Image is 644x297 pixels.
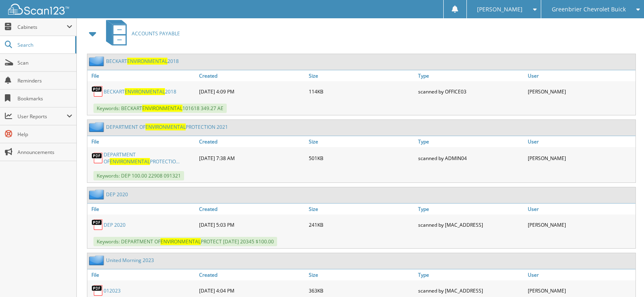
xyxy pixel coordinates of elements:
a: DEP 2020 [104,221,126,228]
a: Created [197,70,307,81]
a: File [87,269,197,280]
span: Announcements [17,149,72,156]
a: BECKARTENVIRONMENTAL2018 [104,88,176,95]
span: ENVIRONMENTAL [145,124,186,130]
a: BECKARTENVIRONMENTAL2018 [106,58,179,65]
span: Help [17,131,72,138]
a: Type [416,204,526,215]
span: Scan [17,59,72,66]
span: ENVIRONMENTAL [127,58,167,65]
a: Size [307,269,416,280]
span: Bookmarks [17,95,72,102]
img: folder2.png [89,56,106,66]
div: [PERSON_NAME] [526,217,635,233]
div: scanned by OFFICE03 [416,83,526,100]
a: DEPARTMENT OFENVIRONMENTALPROTECTION 2021 [106,124,228,130]
span: User Reports [17,113,67,120]
a: Size [307,204,416,215]
img: scan123-logo-white.svg [8,4,69,15]
img: folder2.png [89,189,106,199]
div: [DATE] 5:03 PM [197,217,307,233]
div: scanned by ADMIN04 [416,149,526,167]
a: DEPARTMENT OFENVIRONMENTALPROTECTIO... [104,151,195,165]
div: 114KB [307,83,416,100]
span: Cabinets [17,24,67,30]
a: User [526,269,635,280]
span: ENVIRONMENTAL [125,88,165,95]
a: User [526,204,635,215]
span: Reminders [17,77,72,84]
div: 501KB [307,149,416,167]
a: Size [307,70,416,81]
span: ENVIRONMENTAL [142,105,182,112]
span: ENVIRONMENTAL [160,238,201,245]
a: 012023 [104,287,121,294]
a: Created [197,204,307,215]
span: Search [17,41,71,48]
a: Created [197,269,307,280]
div: scanned by [MAC_ADDRESS] [416,217,526,233]
a: File [87,70,197,81]
a: User [526,136,635,147]
img: PDF.png [91,152,104,164]
span: [PERSON_NAME] [477,7,523,12]
div: [DATE] 4:09 PM [197,83,307,100]
span: ACCOUNTS PAYABLE [132,30,180,37]
a: United Morning 2023 [106,257,154,264]
a: Type [416,269,526,280]
img: PDF.png [91,85,104,98]
a: Type [416,136,526,147]
img: folder2.png [89,255,106,265]
span: Greenbrier Chevrolet Buick [552,7,626,12]
iframe: Chat Widget [603,258,644,297]
span: ENVIRONMENTAL [110,158,150,165]
img: PDF.png [91,219,104,231]
a: Type [416,70,526,81]
a: ACCOUNTS PAYABLE [101,17,180,50]
a: DEP 2020 [106,191,128,198]
div: [PERSON_NAME] [526,83,635,100]
a: Created [197,136,307,147]
div: 241KB [307,217,416,233]
span: Keywords: BECKART 101618 349.27 AE [93,104,227,113]
a: File [87,136,197,147]
div: [PERSON_NAME] [526,149,635,167]
span: Keywords: DEPARTMENT OF PROTECT [DATE] 20345 $100.00 [93,237,277,246]
a: User [526,70,635,81]
img: PDF.png [91,284,104,297]
a: File [87,204,197,215]
span: Keywords: DEP 100.00 22908 091321 [93,171,184,180]
div: [DATE] 7:38 AM [197,149,307,167]
a: Size [307,136,416,147]
img: folder2.png [89,122,106,132]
